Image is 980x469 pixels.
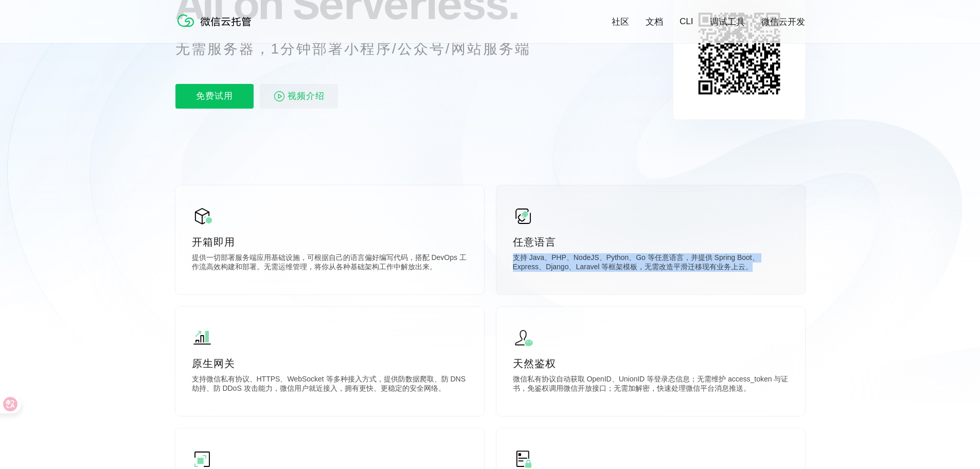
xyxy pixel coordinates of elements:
img: 微信云托管 [175,10,258,31]
p: 支持微信私有协议、HTTPS、WebSocket 等多种接入方式，提供防数据爬取、防 DNS 劫持、防 DDoS 攻击能力，微信用户就近接入，拥有更快、更稳定的安全网络。 [192,375,468,395]
a: 文档 [646,16,663,28]
p: 开箱即用 [192,235,468,249]
a: 微信云开发 [761,16,805,28]
p: 支持 Java、PHP、NodeJS、Python、Go 等任意语言，并提供 Spring Boot、Express、Django、Laravel 等框架模板，无需改造平滑迁移现有业务上云。 [513,253,789,274]
img: video_play.svg [273,90,286,102]
p: 天然鉴权 [513,356,789,371]
a: 调试工具 [710,16,745,28]
a: 微信云托管 [175,24,258,32]
a: CLI [680,16,693,27]
a: 社区 [612,16,629,28]
p: 提供一切部署服务端应用基础设施，可根据自己的语言偏好编写代码，搭配 DevOps 工作流高效构建和部署。无需运维管理，将你从各种基础架构工作中解放出来。 [192,253,468,274]
p: 免费试用 [175,84,254,109]
p: 任意语言 [513,235,789,249]
p: 原生网关 [192,356,468,371]
p: 微信私有协议自动获取 OpenID、UnionID 等登录态信息；无需维护 access_token 与证书，免鉴权调用微信开放接口；无需加解密，快速处理微信平台消息推送。 [513,375,789,395]
p: 无需服务器，1分钟部署小程序/公众号/网站服务端 [175,39,550,59]
span: 视频介绍 [288,84,325,109]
